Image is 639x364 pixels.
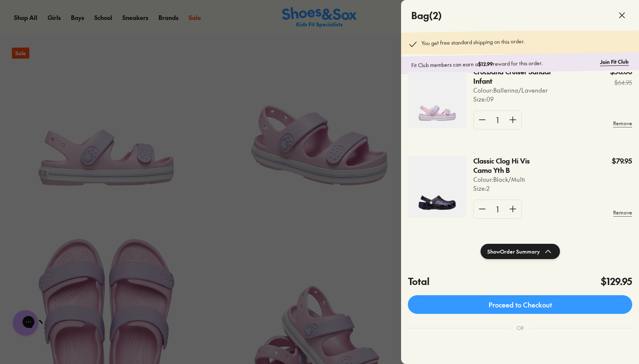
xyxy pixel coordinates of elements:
[610,78,632,87] s: $64.95
[473,95,571,104] p: Size : 09
[473,184,568,193] p: Size : 2
[408,156,467,217] img: 4-553309.jpg
[408,67,467,128] img: 4-502890.jpg
[481,244,560,259] button: ShowOrder Summary
[408,274,430,288] h4: Total
[491,111,504,129] div: 1
[473,67,552,86] p: Crocband Cruiser Sandal Infant
[491,200,504,218] div: 1
[411,8,442,23] h4: Bag ( 2 )
[4,3,30,28] button: Close gorgias live chat
[421,37,525,49] p: You get free standard shipping on this order.
[510,317,531,339] div: OR
[478,60,493,68] b: $12.99
[612,156,632,166] p: $79.95
[408,295,632,314] a: Proceed to Checkout
[473,156,549,175] p: Classic Clog Hi Vis Camo Yth B
[473,175,568,184] p: Colour: Black/Multi
[473,86,571,95] p: Colour: Ballerina/Lavender
[601,274,632,288] h4: $129.95
[411,58,597,69] p: Fit Club members can earn a reward for this order.
[600,58,629,66] a: Join Fit Club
